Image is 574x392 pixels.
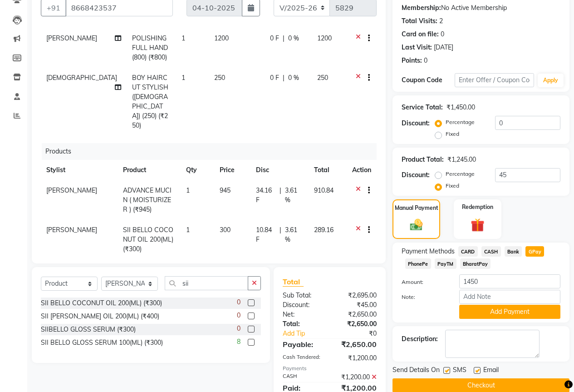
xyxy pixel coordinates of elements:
[41,338,163,347] div: SII BELLO GLOSS SERUM 100(ML) (₹300)
[280,186,281,205] span: |
[276,329,339,338] a: Add Tip
[41,325,136,334] div: SIIBELLO GLOSS SERUM (₹300)
[402,75,455,85] div: Coupon Code
[314,226,334,234] span: 289.16
[237,311,240,320] span: 0
[285,225,303,244] span: 3.61 %
[347,160,377,180] th: Action
[402,3,560,13] div: No Active Membership
[309,160,347,180] th: Total
[339,329,383,338] div: ₹0
[46,34,97,42] span: [PERSON_NAME]
[317,74,328,82] span: 250
[276,291,330,300] div: Sub Total:
[402,56,422,65] div: Points:
[395,204,438,212] label: Manual Payment
[41,312,159,321] div: SII [PERSON_NAME] OIL 200(ML) (₹400)
[329,300,383,310] div: ₹45.00
[46,226,97,234] span: [PERSON_NAME]
[460,258,491,269] span: BharatPay
[276,319,330,329] div: Total:
[402,43,432,52] div: Last Visit:
[446,118,475,126] label: Percentage
[402,155,444,164] div: Product Total:
[538,74,564,87] button: Apply
[402,119,430,128] div: Discount:
[402,30,439,39] div: Card on file:
[458,246,478,257] span: CARD
[446,182,459,190] label: Fixed
[402,3,441,13] div: Membership:
[481,246,501,257] span: CASH
[214,34,229,42] span: 1200
[402,103,443,112] div: Service Total:
[483,365,499,377] span: Email
[237,298,240,307] span: 0
[439,16,443,26] div: 2
[459,274,560,288] input: Amount
[329,319,383,329] div: ₹2,650.00
[237,324,240,333] span: 0
[41,298,162,308] div: SII BELLO COCONUT OIL 200(ML) (₹300)
[256,225,276,244] span: 10.84 F
[182,34,185,42] span: 1
[434,43,453,52] div: [DATE]
[186,226,190,234] span: 1
[446,170,475,178] label: Percentage
[317,34,332,42] span: 1200
[329,372,383,382] div: ₹1,200.00
[276,339,330,350] div: Payable:
[46,186,97,194] span: [PERSON_NAME]
[329,339,383,350] div: ₹2,650.00
[329,310,383,319] div: ₹2,650.00
[402,170,430,180] div: Discount:
[132,34,168,61] span: POLISHING FULL HAND (800) (₹800)
[123,186,172,213] span: ADVANCE MUCIN ( MOISTURIZER ) (₹945)
[395,278,452,286] label: Amount:
[132,74,168,129] span: BOY HAIRCUT STYLISH ([DEMOGRAPHIC_DATA]) (250) (₹250)
[250,160,309,180] th: Disc
[288,73,299,83] span: 0 %
[505,246,522,257] span: Bank
[256,186,276,205] span: 34.16 F
[424,56,427,65] div: 0
[453,365,466,377] span: SMS
[395,293,452,301] label: Note:
[446,130,459,138] label: Fixed
[220,186,231,194] span: 945
[314,186,334,194] span: 910.84
[270,73,279,83] span: 0 F
[118,160,181,180] th: Product
[435,258,456,269] span: PayTM
[405,258,431,269] span: PhonePe
[41,160,118,180] th: Stylist
[276,310,330,319] div: Net:
[402,247,455,256] span: Payment Methods
[392,365,440,377] span: Send Details On
[214,74,225,82] span: 250
[447,155,476,164] div: ₹1,245.00
[283,277,304,287] span: Total
[123,226,173,253] span: SII BELLO COCONUT OIL 200(ML) (₹300)
[182,74,185,82] span: 1
[441,30,444,39] div: 0
[525,246,544,257] span: GPay
[220,226,231,234] span: 300
[402,16,437,26] div: Total Visits:
[165,276,248,290] input: Search or Scan
[186,186,190,194] span: 1
[237,337,240,347] span: 8
[402,334,438,344] div: Description:
[283,365,377,372] div: Payments
[276,353,330,363] div: Cash Tendered:
[466,217,489,233] img: _gift.svg
[270,34,279,43] span: 0 F
[181,160,215,180] th: Qty
[455,73,534,87] input: Enter Offer / Coupon Code
[46,74,117,82] span: [DEMOGRAPHIC_DATA]
[214,160,250,180] th: Price
[406,218,427,232] img: _cash.svg
[329,353,383,363] div: ₹1,200.00
[329,291,383,300] div: ₹2,695.00
[285,186,303,205] span: 3.61 %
